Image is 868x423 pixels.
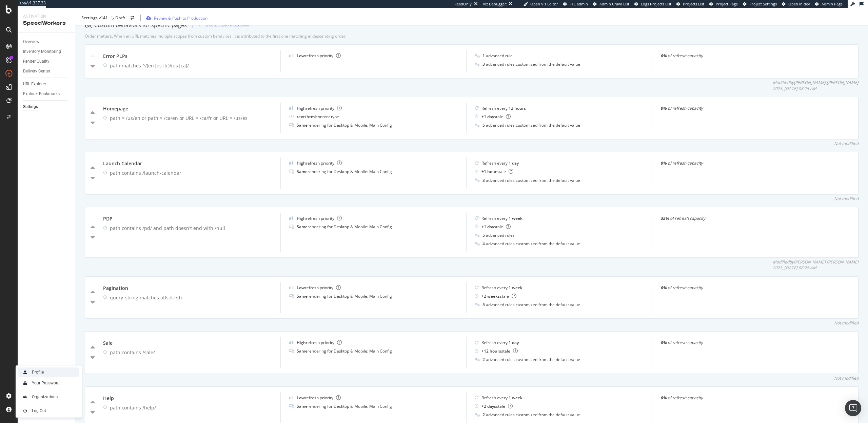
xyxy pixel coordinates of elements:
[660,53,830,59] div: of refresh capacity
[154,15,208,21] div: Review & Push to Production
[91,399,95,406] div: caret-up
[599,1,629,6] span: Admin Crawl List
[297,122,392,128] div: rendering for Desktop & Mobile: Main Config
[23,58,50,65] div: Render Quality
[660,105,667,111] strong: 0%
[481,160,519,166] div: Refresh every
[91,110,95,117] div: caret-up
[716,1,738,6] span: Project Page
[297,53,305,59] b: Low
[297,285,305,291] b: Low
[32,380,60,386] div: Your Password
[85,33,347,39] div: Order matters. When an URL matches multiple scopes from custom behaviors, it is attributed to the...
[660,215,669,221] strong: 35%
[481,293,516,299] div: stale
[23,68,50,75] div: Delivery Center
[289,54,293,57] img: Yo1DZTjnOBfEZTkXj00cav03WZSR3qnEnDcAAAAASUVORK5CYII=
[482,61,580,67] div: advanced rules customized from the default value
[481,224,494,230] b: + 1 day
[103,340,272,346] div: Sale
[110,115,272,122] div: path = /us/en or path = /ca/en or URL = /ca/fr or URL = /us/es
[660,160,667,166] strong: 0%
[289,286,293,289] img: Yo1DZTjnOBfEZTkXj00cav03WZSR3qnEnDcAAAAASUVORK5CYII=
[481,169,497,174] b: + 1 hour
[822,1,843,6] span: Admin Page
[481,348,518,354] div: stale
[482,412,485,418] b: 2
[773,80,859,91] div: Modified by [PERSON_NAME].[PERSON_NAME] 2025, [DATE] 08:25 AM
[454,1,473,7] div: ReadOnly:
[481,403,496,409] b: + 2 days
[297,293,392,299] div: rendering for Desktop & Mobile: Main Config
[749,1,777,6] span: Project Settings
[297,114,339,120] div: content type
[834,320,859,326] div: Not modified
[481,403,513,409] div: stale
[660,340,830,345] div: of refresh capacity
[131,16,134,20] div: arrow-right-arrow-left
[297,122,308,128] b: Same
[297,395,341,401] div: refresh priority
[297,224,308,230] b: Same
[782,1,810,7] a: Open in dev
[23,48,61,55] div: Inventory Monitoring
[103,105,272,112] div: Homepage
[110,294,272,301] div: query_string matches offset=\d+
[743,1,777,7] a: Project Settings
[482,232,485,238] b: 5
[509,215,522,221] b: 1 week
[788,1,810,6] span: Open in dev
[483,1,507,7] div: Viz Debugger:
[23,90,60,98] div: Explorer Bookmarks
[481,395,522,401] div: Refresh every
[18,406,79,416] a: Log Out
[23,81,46,88] div: URL Explorer
[91,53,95,60] div: caret-up
[23,19,70,27] div: SpeedWorkers
[91,119,95,126] div: caret-down
[481,285,522,291] div: Refresh every
[297,53,341,59] div: refresh priority
[297,348,308,354] b: Same
[482,412,580,418] div: advanced rules customized from the default value
[834,141,859,146] div: Not modified
[297,105,306,111] b: High
[297,340,342,345] div: refresh priority
[482,177,485,183] b: 3
[91,344,95,351] div: caret-up
[845,400,861,416] div: Open Intercom Messenger
[91,224,95,231] div: caret-up
[509,160,519,166] b: 1 day
[297,105,342,111] div: refresh priority
[524,1,558,7] a: Open Viz Editor
[297,348,392,354] div: rendering for Desktop & Mobile: Main Config
[660,395,667,401] strong: 0%
[23,38,39,45] div: Overview
[660,285,667,291] strong: 0%
[21,368,29,376] img: Xx2yTbCeVcdxHMdxHOc+8gctb42vCocUYgAAAABJRU5ErkJggg==
[773,259,859,271] div: Modified by [PERSON_NAME].[PERSON_NAME] 2025, [DATE] 08:28 AM
[23,58,70,65] a: Render Quality
[91,299,95,305] div: caret-down
[23,48,70,55] a: Inventory Monitoring
[103,53,272,60] div: Error PLPs
[815,1,843,7] a: Admin Page
[110,170,272,176] div: path contains /launch-calendar
[32,408,46,414] div: Log Out
[660,105,830,111] div: of refresh capacity
[297,215,342,221] div: refresh priority
[660,285,830,291] div: of refresh capacity
[289,396,293,399] img: Yo1DZTjnOBfEZTkXj00cav03WZSR3qnEnDcAAAAASUVORK5CYII=
[91,165,95,172] div: caret-up
[482,122,485,128] b: 5
[297,403,308,409] b: Same
[32,394,58,400] div: Organizations
[23,81,70,88] a: URL Explorer
[110,62,272,69] div: path matches ^/(en|es|fr)/(us|ca)/
[91,63,95,69] div: caret-down
[297,403,392,409] div: rendering for Desktop & Mobile: Main Config
[482,61,485,67] b: 3
[660,53,667,59] strong: 0%
[103,160,272,167] div: Launch Calendar
[297,285,341,291] div: refresh priority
